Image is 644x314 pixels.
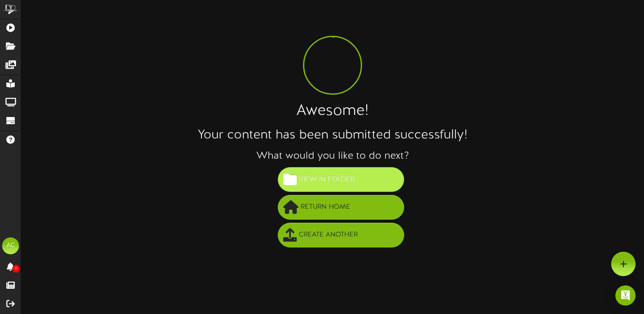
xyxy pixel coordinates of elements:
span: 0 [12,265,20,273]
button: Create Another [278,223,404,247]
span: Return Home [298,200,352,214]
div: Open Intercom Messenger [615,285,636,306]
h3: What would you like to do next? [21,151,644,162]
span: View in Folder [297,173,357,186]
button: View in Folder [278,167,404,192]
button: Return Home [278,195,404,220]
span: Create Another [297,228,360,242]
div: AC [2,237,19,254]
h1: Awesome! [21,103,644,120]
h2: Your content has been submitted successfully! [21,128,644,142]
